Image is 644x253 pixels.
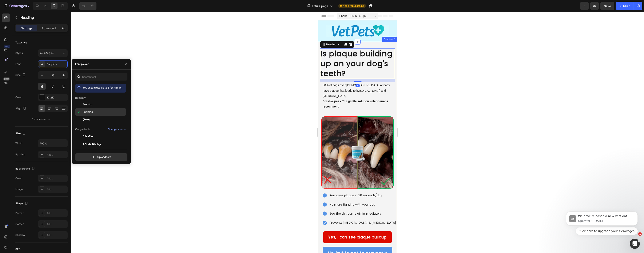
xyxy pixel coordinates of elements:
iframe: Intercom live chat [630,239,640,249]
div: Padding [15,153,25,156]
p: 7 [28,3,29,8]
p: Heading [20,15,66,20]
span: Heading 2* [40,51,54,55]
p: Recently [75,96,86,100]
div: Align [15,106,27,111]
div: Add... [47,177,67,180]
div: 121212 [47,96,67,100]
button: Save [600,2,614,10]
a: No, but I want to prevent it [5,235,74,248]
iframe: Intercom notifications message [560,198,644,242]
div: SEO [15,247,20,251]
iframe: Design area [318,12,397,253]
div: Size [15,131,27,136]
span: ABeeZee [83,135,94,138]
div: Border [15,211,24,215]
span: Fredoka [83,102,92,106]
span: Save [604,4,611,8]
span: / [312,4,313,8]
div: Add... [47,188,67,191]
div: Font picker [75,62,89,66]
span: Poppins [83,110,93,114]
div: Add... [47,233,67,237]
div: Shape [15,201,29,206]
div: Undo/Redo [79,2,96,10]
input: Search font [75,73,127,81]
span: Quiz page [314,4,328,8]
div: Section 3 [65,26,78,29]
input: Auto [38,140,67,147]
button: 7 [2,2,31,10]
div: Image [15,187,23,191]
div: 450 [4,45,10,48]
button: Show more [15,116,68,123]
div: Background [15,166,36,172]
div: Font [15,62,21,66]
p: Settings [21,26,33,30]
div: Corner [15,222,24,226]
span: 1 [638,232,642,236]
div: Width [15,141,22,145]
span: ADLaM Display [83,142,101,146]
div: Add... [47,222,67,226]
button: Publish [616,2,634,10]
div: Shadow [15,233,25,237]
div: Upload font [91,155,111,159]
button: Upload font [75,153,127,161]
p: No, but I want to prevent it [10,237,69,245]
p: Advanced [41,26,56,30]
span: Chewy [83,118,90,121]
div: Add... [47,211,67,215]
div: Change source [108,127,126,131]
div: Styles [15,51,23,55]
div: Color [15,176,22,180]
div: Beta [3,77,10,81]
div: Publish [620,4,630,8]
div: Poppins [47,62,67,66]
div: Show more [32,117,51,121]
div: Color [15,96,22,99]
button: Change source [108,127,126,132]
button: Heading 2* [38,49,68,57]
span: Need republishing [343,4,364,8]
div: Size [15,72,27,78]
div: Add... [47,153,67,157]
p: Google fonts [75,127,90,131]
div: Text style [15,41,27,44]
span: You should use up to 3 fonts max. [83,86,122,89]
